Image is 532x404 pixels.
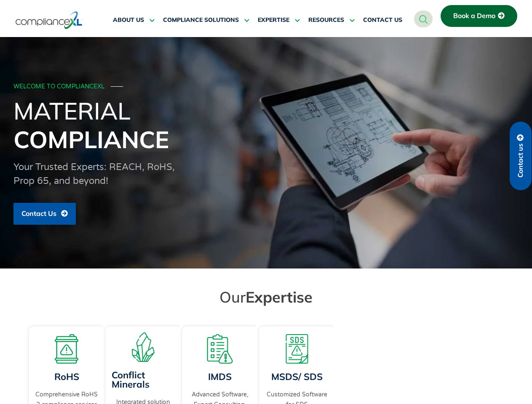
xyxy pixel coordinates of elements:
a: Contact us [510,122,532,190]
h1: Material [13,96,519,154]
span: CONTACT US [363,16,402,24]
a: IMDS [208,371,232,383]
img: A list board with a warning [205,334,235,364]
span: Contact us [517,144,524,178]
a: Book a Demo [441,5,517,27]
a: RESOURCES [308,10,355,30]
a: ABOUT US [113,10,155,30]
span: COMPLIANCE SOLUTIONS [163,16,239,24]
a: MSDS/ SDS [271,371,323,383]
span: EXPERTISE [258,16,289,24]
span: Book a Demo [453,12,495,20]
a: Conflict Minerals [112,369,150,390]
a: COMPLIANCE SOLUTIONS [163,10,249,30]
a: RoHS [54,371,79,383]
img: logo-one.svg [16,11,83,30]
span: Your Trusted Experts: REACH, RoHS, Prop 65, and beyond! [13,162,175,186]
img: A board with a warning sign [52,334,81,364]
a: Contact Us [13,203,76,225]
div: WELCOME TO COMPLIANCEXL [13,83,516,90]
a: navsearch-button [414,11,433,27]
span: Expertise [246,287,313,306]
a: EXPERTISE [258,10,300,30]
a: CONTACT US [363,10,402,30]
img: A warning board with SDS displaying [282,334,312,364]
span: Contact Us [21,210,56,218]
img: A representation of minerals [128,332,158,362]
h2: Our [30,287,502,306]
span: ABOUT US [113,16,144,24]
span: ─── [111,83,123,90]
span: RESOURCES [308,16,344,24]
span: Compliance [13,125,169,154]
